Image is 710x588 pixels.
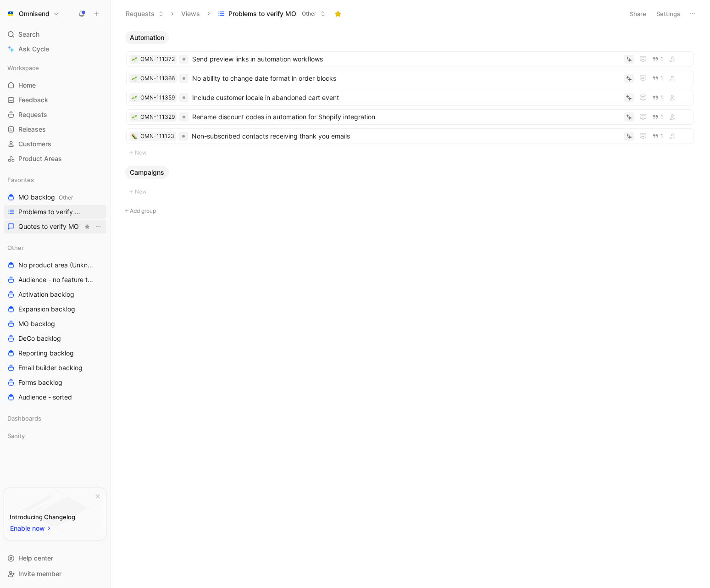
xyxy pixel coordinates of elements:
span: Sanity [7,431,25,440]
div: Invite member [4,567,106,581]
button: Settings [652,7,684,20]
span: No ability to change date format in order blocks [192,73,621,84]
span: Favorites [7,175,34,184]
span: MO backlog [18,319,55,328]
a: Email builder backlog [4,361,106,375]
span: 1 [660,133,663,139]
button: View actions [94,222,103,231]
span: Other [7,243,24,252]
button: 🌱 [131,94,138,101]
button: Views [177,7,204,21]
span: 1 [660,95,663,100]
div: 🌱 [131,75,138,82]
a: Ask Cycle [4,42,106,56]
button: View actions [94,193,103,202]
button: 1 [650,93,665,103]
button: Enable now [10,522,53,534]
a: DeCo backlog [4,332,106,345]
span: Audience - no feature tag [18,275,94,284]
button: View actions [94,378,103,387]
div: Favorites [4,173,106,187]
a: Activation backlog [4,288,106,301]
span: 1 [660,56,663,62]
span: Campaigns [130,168,164,177]
span: Activation backlog [18,290,74,299]
span: Enable now [10,523,46,534]
span: Customers [18,139,51,149]
button: 1 [650,112,665,122]
img: bg-BLZuj68n.svg [12,488,98,535]
a: Quotes to verify MOView actions [4,220,106,233]
a: 🌱OMN-111329Rename discount codes in automation for Shopify integration1 [126,109,694,125]
span: MO backlog [18,193,73,202]
span: Automation [130,33,164,42]
span: Quotes to verify MO [18,222,79,231]
span: Expansion backlog [18,305,75,314]
div: Workspace [4,61,106,75]
button: View actions [94,334,103,343]
img: 🐛 [132,134,137,139]
button: View actions [94,363,103,372]
button: New [125,147,695,158]
a: Feedback [4,93,106,107]
span: Dashboards [7,414,41,423]
div: OMN-111329 [140,112,175,122]
span: Audience - sorted [18,393,72,402]
button: 🌱 [131,114,138,120]
button: Requests [122,7,168,21]
div: OtherNo product area (Unknowns)Audience - no feature tagActivation backlogExpansion backlogMO bac... [4,241,106,404]
div: Introducing Changelog [10,511,75,522]
div: Sanity [4,429,106,445]
span: Email builder backlog [18,363,83,372]
a: Home [4,78,106,92]
span: No product area (Unknowns) [18,261,94,270]
button: Campaigns [125,166,169,179]
button: Add group [122,205,699,216]
div: OMN-111366 [140,74,175,83]
a: Requests [4,108,106,122]
div: Help center [4,551,106,565]
span: Help center [18,554,53,562]
a: Releases [4,122,106,136]
span: Other [59,194,73,201]
a: MO backlog [4,317,106,331]
button: View actions [94,393,103,402]
span: Problems to verify MO [228,9,296,18]
button: OmnisendOmnisend [4,7,61,20]
button: 🐛 [131,133,138,139]
a: Product Areas [4,152,106,166]
img: Omnisend [6,9,15,18]
h1: Omnisend [19,10,50,18]
span: Requests [18,110,47,119]
a: Audience - no feature tag [4,273,106,287]
span: Reporting backlog [18,349,74,358]
a: Problems to verify MO [4,205,106,219]
span: Non-subscribed contacts receiving thank you emails [192,131,621,142]
button: 🌱 [131,56,138,62]
div: OMN-111359 [140,93,175,102]
span: Home [18,81,36,90]
button: Automation [125,31,169,44]
a: Customers [4,137,106,151]
a: Audience - sorted [4,390,106,404]
span: Send preview links in automation workflows [192,54,621,65]
img: 🌱 [132,115,137,120]
div: OMN-111123 [140,132,174,141]
button: 1 [650,73,665,83]
a: No product area (Unknowns) [4,258,106,272]
button: View actions [94,207,103,216]
span: Invite member [18,570,61,577]
div: OMN-111372 [140,55,175,64]
span: Feedback [18,95,48,105]
button: View actions [94,349,103,358]
span: Product Areas [18,154,62,163]
a: 🌱OMN-111372Send preview links in automation workflows1 [126,51,694,67]
span: Problems to verify MO [18,207,83,216]
div: Dashboards [4,411,106,425]
img: 🌱 [132,95,137,101]
div: Other [4,241,106,255]
img: 🌱 [132,76,137,82]
a: MO backlogOther [4,190,106,204]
